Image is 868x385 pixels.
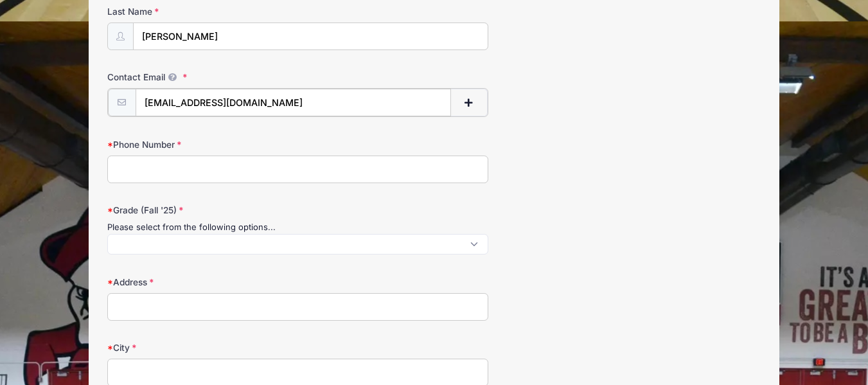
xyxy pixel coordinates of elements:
[107,138,325,151] label: Phone Number
[107,221,488,234] div: Please select from the following options...
[114,240,121,252] textarea: Search
[107,71,325,84] label: Contact Email
[107,341,325,354] label: City
[136,89,451,116] input: email@email.com
[107,5,325,18] label: Last Name
[107,276,325,289] label: Address
[107,204,325,217] label: Grade (Fall '25)
[133,22,488,50] input: Last Name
